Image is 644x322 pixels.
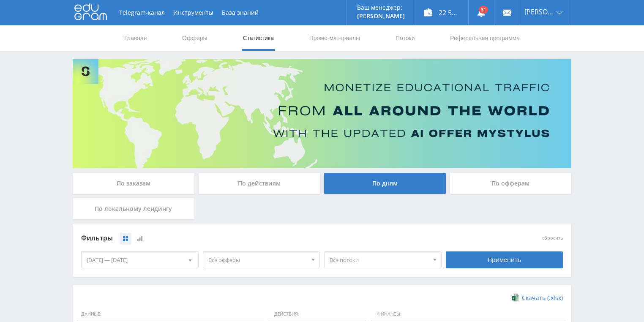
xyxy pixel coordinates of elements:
[73,173,194,194] div: По заказам
[123,25,147,51] a: Главная
[395,25,416,51] a: Потоки
[77,307,264,322] span: Данные:
[357,4,405,11] p: Ваш менеджер:
[357,13,405,19] p: [PERSON_NAME]
[181,25,208,51] a: Офферы
[242,25,275,51] a: Статистика
[512,293,519,302] img: xlsx
[268,307,366,322] span: Действия:
[449,25,521,51] a: Реферальная программа
[522,295,563,301] span: Скачать (.xlsx)
[199,173,320,194] div: По действиям
[73,198,194,219] div: По локальному лендингу
[308,25,361,51] a: Промо-материалы
[324,173,446,194] div: По дням
[371,307,565,322] span: Финансы:
[82,252,198,268] div: [DATE] — [DATE]
[542,235,563,241] button: сбросить
[524,8,554,15] span: [PERSON_NAME]
[512,294,563,302] a: Скачать (.xlsx)
[446,251,563,268] div: Применить
[81,232,442,245] div: Фильтры
[73,59,571,168] img: Banner
[208,252,307,268] span: Все офферы
[330,252,428,268] span: Все потоки
[450,173,572,194] div: По офферам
